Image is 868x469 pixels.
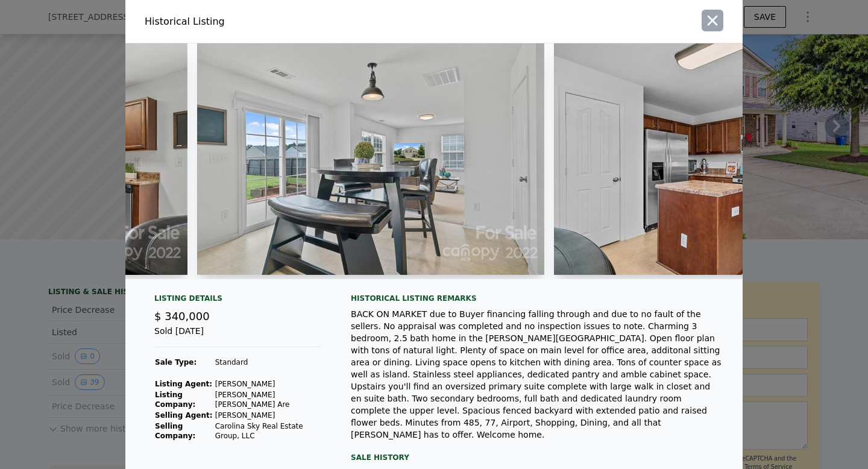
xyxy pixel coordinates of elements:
[351,294,723,303] div: Historical Listing remarks
[215,357,322,368] td: Standard
[155,358,197,367] strong: Sale Type:
[215,379,322,389] td: [PERSON_NAME]
[351,308,723,441] div: BACK ON MARKET due to Buyer financing falling through and due to no fault of the sellers. No appr...
[197,43,544,275] img: Property Img
[154,325,322,347] div: Sold [DATE]
[215,389,322,410] td: [PERSON_NAME] [PERSON_NAME] Are
[351,450,723,465] div: Sale History
[215,421,322,441] td: Carolina Sky Real Estate Group, LLC
[154,294,322,308] div: Listing Details
[155,422,195,440] strong: Selling Company:
[155,380,212,388] strong: Listing Agent:
[155,391,195,409] strong: Listing Company:
[145,14,429,29] div: Historical Listing
[215,410,322,421] td: [PERSON_NAME]
[155,411,213,420] strong: Selling Agent:
[154,310,210,323] span: $ 340,000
